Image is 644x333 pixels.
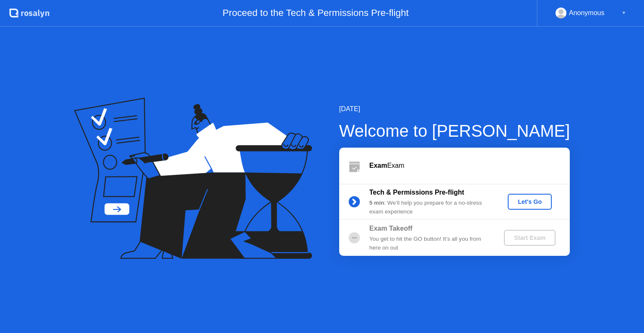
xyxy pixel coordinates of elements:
[369,235,490,252] div: You get to hit the GO button! It’s all you from here on out
[569,8,605,18] div: Anonymous
[508,194,552,210] button: Let's Go
[369,162,387,169] b: Exam
[622,8,626,18] div: ▼
[511,198,548,205] div: Let's Go
[369,161,570,171] div: Exam
[369,225,413,232] b: Exam Takeoff
[369,200,384,206] b: 5 min
[504,230,556,246] button: Start Exam
[339,104,570,114] div: [DATE]
[507,234,552,241] div: Start Exam
[369,199,490,216] div: : We’ll help you prepare for a no-stress exam experience
[339,118,570,143] div: Welcome to [PERSON_NAME]
[369,189,464,196] b: Tech & Permissions Pre-flight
